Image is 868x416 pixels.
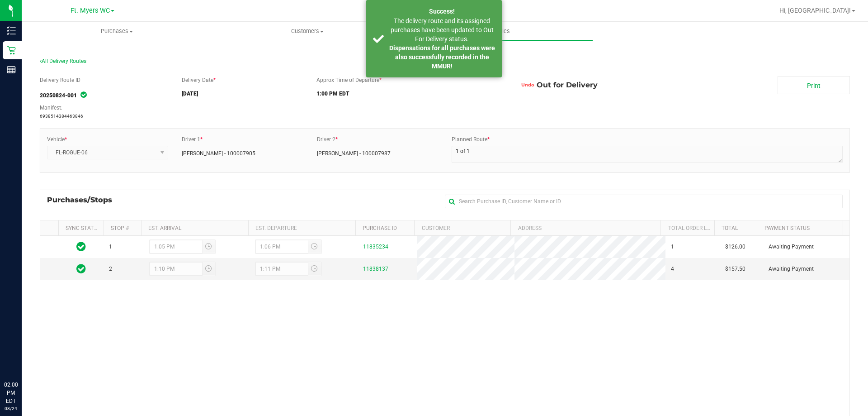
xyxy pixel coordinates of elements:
[47,135,67,143] label: Vehicle
[722,225,738,231] a: Total
[182,91,303,97] h5: [DATE]
[76,263,86,275] span: In Sync
[248,220,355,236] th: Est. Departure
[769,243,814,251] span: Awaiting Payment
[452,135,490,143] label: Planned Route
[182,76,216,84] label: Delivery Date
[47,195,121,206] span: Purchases/Stops
[80,91,87,99] span: In Sync
[510,220,660,236] th: Address
[779,7,851,14] span: Hi, [GEOGRAPHIC_DATA]!
[7,46,16,55] inline-svg: Retail
[71,7,110,14] span: Ft. Myers WC
[66,225,100,231] a: Sync Status
[660,220,714,236] th: Total Order Lines
[7,65,16,74] inline-svg: Reports
[22,22,212,41] a: Purchases
[109,243,112,251] span: 1
[76,240,86,253] span: In Sync
[212,27,402,35] span: Customers
[4,405,18,412] p: 08/24
[363,244,388,250] a: 11835234
[40,104,168,119] span: 6938514384463846
[671,265,674,273] span: 4
[389,7,495,16] div: Success!
[40,92,77,99] strong: 20250824-001
[4,381,18,405] p: 02:00 PM EDT
[40,58,86,64] span: All Delivery Routes
[212,22,402,41] a: Customers
[7,26,16,35] inline-svg: Inventory
[109,265,112,273] span: 2
[414,220,510,236] th: Customer
[27,342,38,353] iframe: Resource center unread badge
[445,195,843,208] input: Search Purchase ID, Customer Name or ID
[519,76,537,94] button: Undo
[671,243,674,251] span: 1
[148,225,181,231] a: Est. Arrival
[182,135,203,143] label: Driver 1
[9,344,36,371] iframe: Resource center
[182,149,255,158] span: [PERSON_NAME] - 100007905
[317,149,391,158] span: [PERSON_NAME] - 100007987
[725,265,745,273] span: $157.50
[316,76,382,84] label: Approx Time of Departure
[764,225,810,231] a: Payment Status
[519,76,598,94] span: Out for Delivery
[22,27,212,35] span: Purchases
[769,265,814,273] span: Awaiting Payment
[316,91,505,97] h5: 1:00 PM EDT
[725,243,745,251] span: $126.00
[317,135,338,143] label: Driver 2
[389,44,495,70] strong: Dispensations for all purchases were also successfully recorded in the MMUR!
[778,76,850,94] a: Print Manifest
[111,225,129,231] a: Stop #
[40,76,80,84] label: Delivery Route ID
[40,104,166,112] div: Manifest:
[363,266,388,272] a: 11838137
[391,17,494,43] span: The delivery route and its assigned purchases have been updated to Out For Delivery status.
[363,225,397,231] a: Purchase ID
